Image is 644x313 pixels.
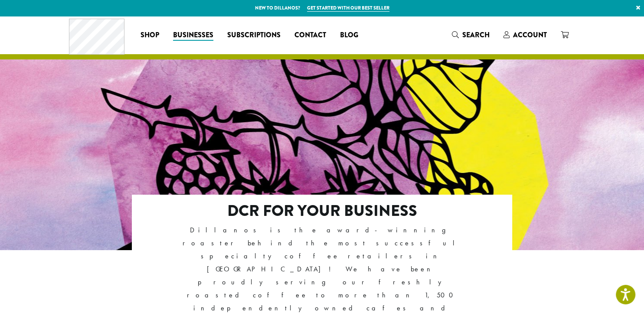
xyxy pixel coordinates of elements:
span: Subscriptions [227,30,281,41]
a: Search [445,28,497,42]
h2: DCR FOR YOUR BUSINESS [169,202,475,220]
span: Shop [141,30,159,41]
span: Blog [340,30,358,41]
a: Shop [134,28,166,42]
span: Contact [294,30,326,41]
a: Get started with our best seller [307,4,389,12]
span: Businesses [173,30,213,41]
span: Account [513,30,547,40]
span: Search [462,30,490,40]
